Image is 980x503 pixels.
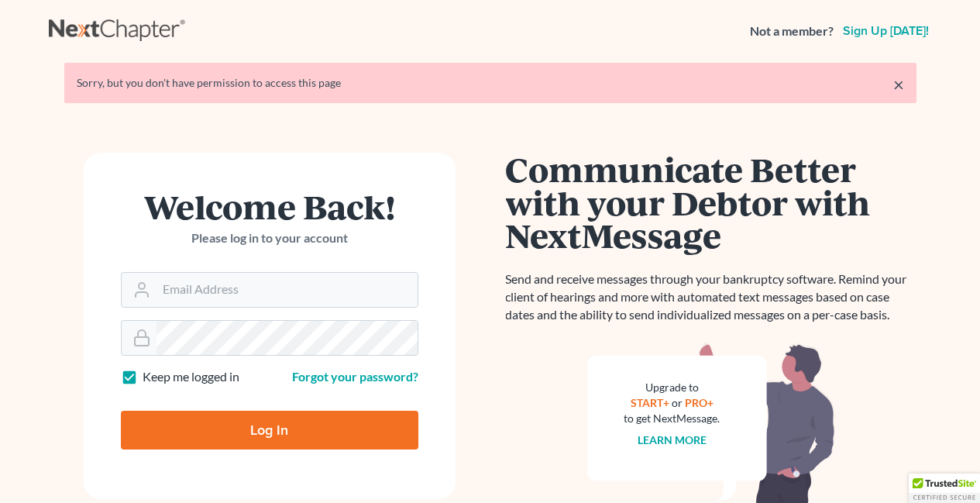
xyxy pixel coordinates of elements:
[77,75,904,91] div: Sorry, but you don't have permission to access this page
[506,270,916,324] p: Send and receive messages through your bankruptcy software. Remind your client of hearings and mo...
[156,273,418,307] input: Email Address
[121,411,418,450] input: Log In
[143,368,239,386] label: Keep me logged in
[506,153,916,252] h1: Communicate Better with your Debtor with NextMessage
[631,396,669,409] a: START+
[624,411,720,426] div: to get NextMessage.
[685,396,714,409] a: PRO+
[672,396,683,409] span: or
[909,474,980,503] div: TrustedSite Certified
[292,369,418,384] a: Forgot your password?
[624,380,720,395] div: Upgrade to
[840,25,932,37] a: Sign up [DATE]!
[121,229,418,247] p: Please log in to your account
[638,433,707,446] a: Learn more
[750,22,834,40] strong: Not a member?
[121,190,418,223] h1: Welcome Back!
[893,75,904,94] a: ×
